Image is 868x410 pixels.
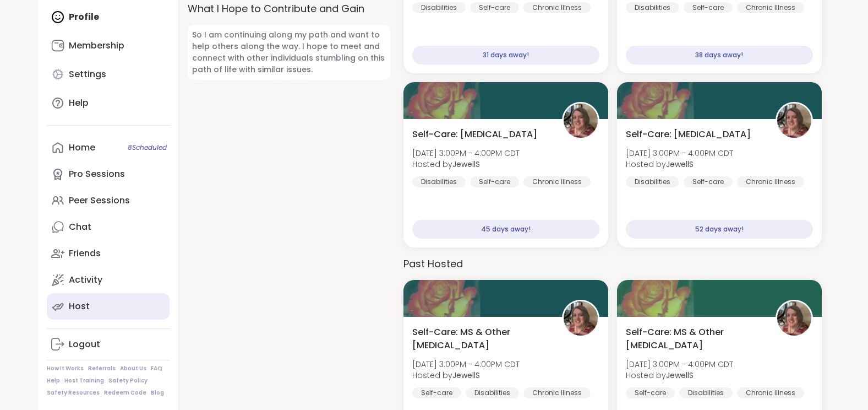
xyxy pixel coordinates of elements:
[412,128,537,141] span: Self-Care: [MEDICAL_DATA]
[69,247,101,260] div: Friends
[69,300,90,312] div: Host
[412,220,599,239] div: 45 days away!
[626,220,813,239] div: 52 days away!
[523,2,591,13] div: Chronic Illness
[412,148,520,159] span: [DATE] 3:00PM - 4:00PM CDT
[626,148,733,159] span: [DATE] 3:00PM - 4:00PM CDT
[412,359,520,370] span: [DATE] 3:00PM - 4:00PM CDT
[47,365,84,373] a: How It Works
[69,97,89,109] div: Help
[47,214,170,240] a: Chat
[104,389,146,397] a: Redeem Code
[69,142,95,154] div: Home
[47,61,170,88] a: Settings
[412,326,550,352] span: Self-Care: MS & Other [MEDICAL_DATA]
[452,370,480,381] b: JewellS
[69,195,130,207] div: Peer Sessions
[684,176,733,187] div: Self-care
[626,176,679,187] div: Disabilities
[64,377,104,385] a: Host Training
[412,176,466,187] div: Disabilities
[128,143,167,152] span: 8 Scheduled
[69,338,100,350] div: Logout
[412,2,466,13] div: Disabilities
[47,267,170,293] a: Activity
[523,387,591,398] div: Chronic Illness
[47,161,170,187] a: Pro Sessions
[47,187,170,214] a: Peer Sessions
[188,1,390,16] label: What I Hope to Contribute and Gain
[188,25,390,80] span: So I am continuing along my path and want to help others along the way. I hope to meet and connec...
[88,365,116,373] a: Referrals
[626,128,751,141] span: Self-Care: [MEDICAL_DATA]
[666,159,694,170] b: JewellS
[47,293,170,320] a: Host
[403,256,822,271] h3: Past Hosted
[777,301,811,336] img: JewellS
[626,46,813,64] div: 38 days away!
[452,159,480,170] b: JewellS
[626,2,679,13] div: Disabilities
[69,274,102,286] div: Activity
[626,387,675,398] div: Self-care
[523,176,591,187] div: Chronic Illness
[47,33,170,59] a: Membership
[626,326,763,352] span: Self-Care: MS & Other [MEDICAL_DATA]
[737,2,804,13] div: Chronic Illness
[47,90,170,116] a: Help
[679,387,733,398] div: Disabilities
[684,2,733,13] div: Self-care
[108,377,148,385] a: Safety Policy
[47,134,170,161] a: Home8Scheduled
[412,159,520,170] span: Hosted by
[69,40,124,52] div: Membership
[120,365,146,373] a: About Us
[47,331,170,358] a: Logout
[151,365,162,373] a: FAQ
[151,389,164,397] a: Blog
[470,2,519,13] div: Self-care
[47,389,100,397] a: Safety Resources
[69,221,91,233] div: Chat
[47,377,60,385] a: Help
[737,176,804,187] div: Chronic Illness
[466,387,519,398] div: Disabilities
[737,387,804,398] div: Chronic Illness
[564,301,598,336] img: JewellS
[626,359,733,370] span: [DATE] 3:00PM - 4:00PM CDT
[412,387,461,398] div: Self-care
[666,370,694,381] b: JewellS
[470,176,519,187] div: Self-care
[69,168,125,180] div: Pro Sessions
[412,370,520,381] span: Hosted by
[626,370,733,381] span: Hosted by
[69,68,106,80] div: Settings
[564,104,598,138] img: JewellS
[626,159,733,170] span: Hosted by
[777,104,811,138] img: JewellS
[47,240,170,267] a: Friends
[412,46,599,64] div: 31 days away!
